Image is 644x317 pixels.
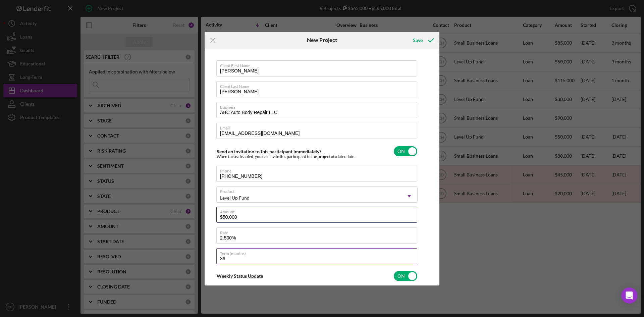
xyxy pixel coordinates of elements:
label: Client Last Name [220,82,417,89]
label: Business [220,102,417,110]
button: Save [406,34,439,47]
label: Phone [220,166,417,173]
label: Send an invitation to this participant immediately? [217,149,321,154]
label: Weekly Status Update [217,273,263,279]
div: Save [413,34,423,47]
label: Client First Name [220,61,417,68]
label: Term (months) [220,249,417,256]
div: When this is disabled, you can invite this participant to the project at a later date. [217,154,355,159]
h6: New Project [307,37,337,43]
div: Open Intercom Messenger [621,287,637,304]
label: Email [220,123,417,130]
div: Level Up Fund [220,195,250,201]
label: Rate [220,228,417,235]
label: Amount [220,207,417,214]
